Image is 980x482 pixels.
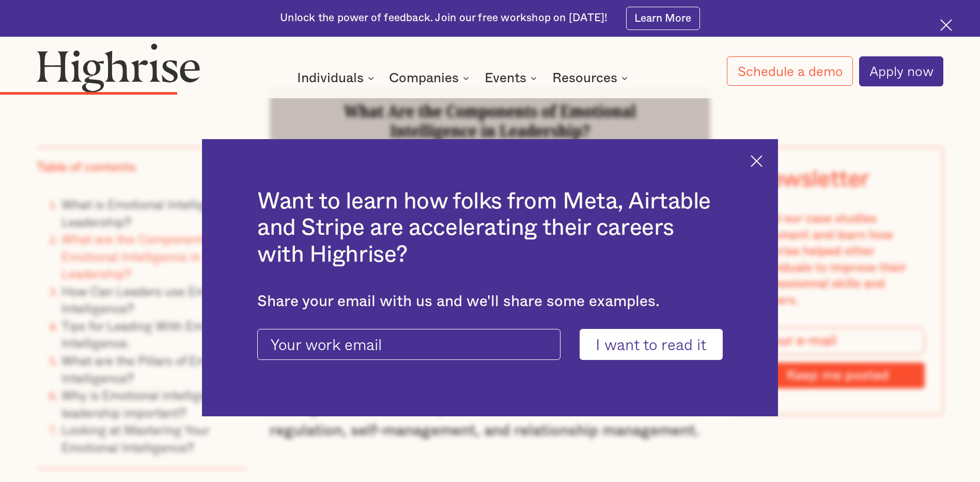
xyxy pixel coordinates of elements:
[552,72,617,84] div: Resources
[940,19,952,31] img: Cross icon
[580,329,723,359] input: I want to read it
[257,188,723,268] h2: Want to learn how folks from Meta, Airtable and Stripe are accelerating their careers with Highrise?
[485,72,540,84] div: Events
[626,7,700,30] a: Learn More
[751,155,763,167] img: Cross icon
[859,56,943,86] a: Apply now
[552,72,631,84] div: Resources
[389,72,459,84] div: Companies
[257,293,723,311] div: Share your email with us and we'll share some examples.
[257,329,723,359] form: current-ascender-blog-article-modal-form
[280,11,608,25] div: Unlock the power of feedback. Join our free workshop on [DATE]!
[297,72,377,84] div: Individuals
[37,43,200,93] img: Highrise logo
[297,72,364,84] div: Individuals
[257,329,561,359] input: Your work email
[727,56,852,86] a: Schedule a demo
[389,72,472,84] div: Companies
[485,72,526,84] div: Events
